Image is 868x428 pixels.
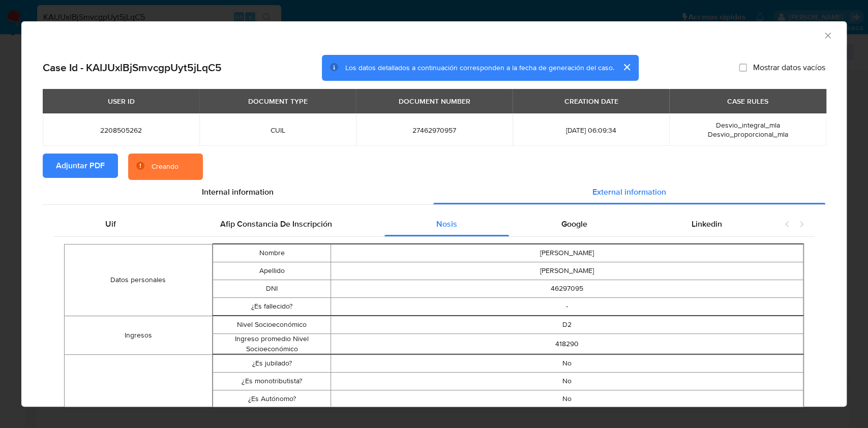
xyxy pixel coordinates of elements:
h2: Case Id - KAIJUxlBjSmvcgpUyt5jLqC5 [43,61,222,74]
span: 2208505262 [55,126,187,135]
td: ¿Es Autónomo? [213,390,331,408]
td: ¿Es monotributista? [213,373,331,390]
button: Cerrar ventana [823,30,832,40]
td: [PERSON_NAME] [331,244,803,262]
span: Mostrar datos vacíos [753,63,825,73]
span: Los datos detallados a continuación corresponden a la fecha de generación del caso. [345,63,614,73]
span: Internal information [202,186,274,198]
td: Nivel Socioeconómico [213,316,331,334]
div: Detailed external info [53,212,774,236]
div: CREATION DATE [558,93,624,110]
span: Desvio_integral_mla [715,120,780,130]
td: No [331,355,803,373]
td: ¿Es fallecido? [213,298,331,316]
span: CUIL [212,126,344,135]
div: DOCUMENT NUMBER [393,93,476,110]
button: Adjuntar PDF [43,154,118,178]
td: DNI [213,280,331,298]
td: Ingresos [65,316,213,355]
span: External information [592,186,666,198]
span: Adjuntar PDF [56,155,105,177]
td: 418290 [331,334,803,354]
td: Apellido [213,262,331,280]
td: Ingreso promedio Nivel Socioeconómico [213,334,331,354]
td: [PERSON_NAME] [331,262,803,280]
div: Creando [152,162,178,172]
span: [DATE] 06:09:34 [525,126,657,135]
button: cerrar [614,55,639,79]
input: Mostrar datos vacíos [739,64,747,72]
span: Google [561,218,587,230]
td: 46297095 [331,280,803,298]
div: CASE RULES [721,93,774,110]
span: Afip Constancia De Inscripción [220,218,332,230]
td: ¿Es jubilado? [213,355,331,373]
div: Detailed info [43,180,825,204]
div: USER ID [102,93,141,110]
td: D2 [331,316,803,334]
span: Uif [105,218,116,230]
td: Datos personales [65,244,213,316]
span: Desvio_proporcional_mla [707,129,788,139]
td: No [331,390,803,408]
td: - [331,298,803,316]
span: Linkedin [692,218,722,230]
div: closure-recommendation-modal [21,21,847,407]
td: Nombre [213,244,331,262]
div: DOCUMENT TYPE [242,93,314,110]
td: No [331,373,803,390]
span: Nosis [436,218,457,230]
span: 27462970957 [368,126,500,135]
